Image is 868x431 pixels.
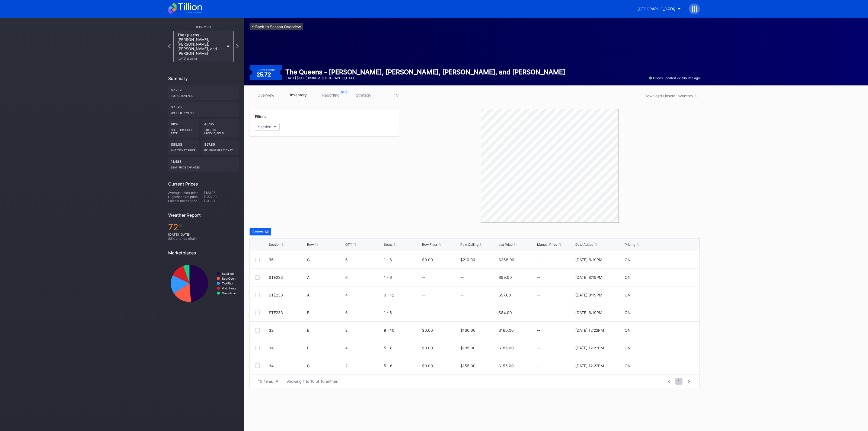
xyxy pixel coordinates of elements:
div: 4 [345,346,382,350]
div: [GEOGRAPHIC_DATA] [637,7,675,11]
div: 32 [269,328,306,333]
div: $0.00 [422,328,433,333]
div: [DATE] 8:19PM [575,275,602,280]
div: 6 [345,275,382,280]
div: $155.00 [499,363,514,368]
div: ON [625,293,631,297]
div: -- [537,257,574,262]
a: TV [380,91,412,99]
div: 2 [345,363,382,368]
div: Manual Price [537,242,557,247]
div: 2 [345,328,382,333]
div: Lowest ticket price [168,199,203,203]
button: [GEOGRAPHIC_DATA] [633,4,685,14]
div: $7,326 [168,102,239,117]
div: 40/85 [202,119,239,138]
div: 4 [345,293,382,297]
div: $358.00 [499,257,514,262]
svg: Chart title [168,260,239,307]
div: Section [258,124,271,129]
div: The Queens - [PERSON_NAME], [PERSON_NAME], [PERSON_NAME], and [PERSON_NAME] [285,68,565,76]
div: Row Floor [422,242,437,247]
div: 6 [345,310,382,315]
div: B [307,328,344,333]
text: StubHub [222,272,234,275]
div: B [307,346,344,350]
div: Download Unsold Inventory [644,94,697,98]
div: [DATE] [DATE] [168,232,239,237]
div: Unsold Revenue [171,109,236,114]
div: -- [460,275,464,280]
div: -- [460,310,464,315]
div: B [307,310,344,315]
div: 1 - 6 [384,257,421,262]
div: [DATE] 12:22PM [575,363,604,368]
div: $185.00 [499,346,514,350]
div: 11,488 [168,157,239,172]
div: $84.00 [499,310,512,315]
div: 10 items [258,379,273,384]
div: $57.85 [202,140,239,155]
div: Row Ceiling [460,242,478,247]
div: seat price changes [171,164,236,169]
div: Row [307,242,314,247]
div: $183.15 [203,191,239,195]
div: [DATE] 8:00PM [177,57,224,60]
div: Section [269,242,280,247]
div: -- [537,275,574,280]
div: The Queens - [PERSON_NAME], [PERSON_NAME], [PERSON_NAME], and [PERSON_NAME] [177,33,224,60]
div: STE233 [269,275,306,280]
div: 6 [345,257,382,262]
a: strategy [347,91,380,99]
div: [DATE] 12:22PM [575,328,604,333]
div: ON [625,328,631,333]
div: Tickets Unsold/Sold [204,126,236,135]
div: [DATE] 8:19PM [575,310,602,315]
div: Highest ticket price [168,195,203,199]
div: [DATE] 12:22PM [575,346,604,350]
div: 36 [269,257,306,262]
div: $160.00 [499,328,514,333]
div: ON [625,275,631,280]
a: overview [250,91,282,99]
span: 1 [675,378,682,385]
button: 10 items [255,378,281,385]
div: Current Prices [168,181,239,187]
a: inventory [282,91,315,99]
div: $99.00 [499,275,512,280]
div: -- [537,346,574,350]
div: This Event [168,25,239,28]
div: -- [422,310,425,315]
div: A [307,275,344,280]
text: SeatGeek [222,277,235,280]
div: Showing 1 to 10 of 10 entries [286,379,338,384]
div: 5 - 6 [384,363,421,368]
div: Summary [168,76,239,81]
div: ON [625,310,631,315]
div: Revenue per ticket [204,146,236,152]
div: 72 [168,222,239,232]
span: ℉ [178,222,187,232]
div: 68% [168,119,199,138]
div: QTY [345,242,352,247]
div: 1 - 6 [384,310,421,315]
text: VividSeats [222,287,236,290]
div: 5 - 8 [384,346,421,350]
div: A [307,293,344,297]
div: ON [625,346,631,350]
div: $85.08 [168,140,199,155]
div: $358.00 [203,195,239,199]
div: 34 [269,363,306,368]
div: 34 [269,346,306,350]
div: Select All [252,229,269,234]
div: Sell Through Rate [171,126,197,135]
div: Average ticket price [168,191,203,195]
div: $84.00 [203,199,239,203]
div: $155.00 [460,363,476,368]
text: TickPick [222,282,233,285]
button: Section [255,123,280,131]
div: C [307,257,344,262]
div: C [307,363,344,368]
div: ON [625,257,631,262]
div: 83 % chance of rain [168,237,239,241]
